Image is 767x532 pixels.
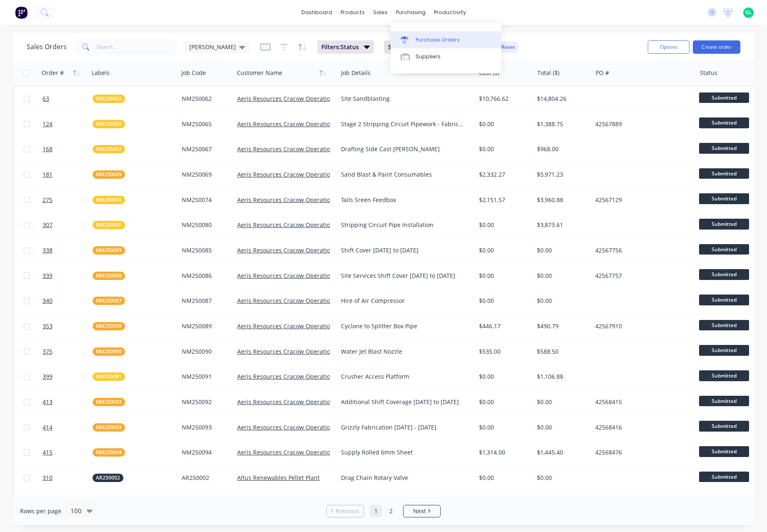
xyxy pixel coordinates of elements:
[43,238,93,263] a: 338
[498,41,519,53] button: Reset
[43,314,93,339] a: 353
[537,347,586,356] div: $588.50
[537,448,586,457] div: $1,445.40
[93,95,125,103] button: NM250062
[96,196,122,204] span: NM250074
[648,40,689,54] button: Options
[43,221,53,229] span: 307
[391,48,501,65] a: Suppliers
[537,246,586,255] div: $0.00
[479,145,528,153] div: $0.00
[369,6,392,19] div: sales
[699,117,749,128] span: Submitted
[43,423,53,432] span: 414
[537,398,586,406] div: $0.00
[93,347,125,356] button: NM250090
[479,272,528,280] div: $0.00
[96,95,122,103] span: NM250062
[182,297,228,305] div: NM250087
[43,474,53,482] span: 310
[42,69,64,77] div: Order #
[595,448,688,457] div: 42568476
[43,339,93,364] a: 375
[181,69,206,77] div: Job Code
[537,145,586,153] div: $968.00
[43,448,53,457] span: 415
[93,170,125,179] button: NM250069
[537,95,586,103] div: $14,804.26
[43,145,53,153] span: 168
[93,221,125,229] button: NM250080
[43,297,53,305] span: 340
[595,423,688,432] div: 42568416
[93,120,125,128] button: NM250065
[43,372,53,381] span: 399
[237,322,337,330] a: Aeris Resources Cracow Operations
[43,390,93,415] a: 413
[479,423,528,432] div: $0.00
[385,505,397,517] a: Page 2
[43,465,93,490] a: 310
[237,196,337,204] a: Aeris Resources Cracow Operations
[27,43,67,51] h1: Sales Orders
[479,120,528,128] div: $0.00
[413,507,426,515] span: Next
[700,69,717,77] div: Status
[537,297,586,305] div: $0.00
[237,221,337,229] a: Aeris Resources Cracow Operations
[182,474,228,482] div: AR250002
[43,398,53,406] span: 413
[416,36,460,44] div: Purchase Orders
[96,398,122,406] span: NM250092
[699,244,749,255] span: Submitted
[182,170,228,179] div: NM250069
[43,120,53,128] span: 124
[237,170,337,178] a: Aeris Resources Cracow Operations
[537,372,586,381] div: $1,106.88
[699,269,749,280] span: Submitted
[15,6,28,19] img: Factory
[323,505,444,517] ul: Pagination
[336,507,359,515] span: Previous
[93,246,125,255] button: NM250085
[341,145,466,153] div: Drafting Side Cast [PERSON_NAME]
[595,398,688,406] div: 42568415
[237,474,320,482] a: Altus Renewables Pellet Plant
[479,196,528,204] div: $2,151.57
[479,95,528,103] div: $10,766.62
[237,272,337,280] a: Aeris Resources Cracow Operations
[341,297,466,305] div: Hire of Air Compressor
[237,372,337,380] a: Aeris Resources Cracow Operations
[297,6,336,19] a: dashboard
[182,372,228,381] div: NM250091
[595,322,688,330] div: 42567910
[699,396,749,406] span: Submitted
[43,272,53,280] span: 339
[96,322,122,330] span: NM250089
[537,170,586,179] div: $5,971.23
[182,196,228,204] div: NM250074
[416,53,441,60] div: Suppliers
[237,69,282,77] div: Customer Name
[182,423,228,432] div: NM250093
[43,415,93,440] a: 414
[479,398,528,406] div: $0.00
[237,448,337,456] a: Aeris Resources Cracow Operations
[341,272,466,280] div: Site Services Shift Cover [DATE] to [DATE]
[43,95,49,103] span: 63
[537,120,586,128] div: $1,388.75
[43,322,53,330] span: 353
[479,474,528,482] div: $0.00
[92,69,110,77] div: Labels
[43,347,53,356] span: 375
[43,263,93,288] a: 339
[96,221,122,229] span: NM250080
[93,448,125,457] button: NM250094
[693,40,740,54] button: Create order
[699,92,749,103] span: Submitted
[189,42,236,51] span: [PERSON_NAME]
[479,246,528,255] div: $0.00
[384,40,488,54] button: Sorting:Customer Name, Order #
[595,272,688,280] div: 42567757
[237,398,337,406] a: Aeris Resources Cracow Operations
